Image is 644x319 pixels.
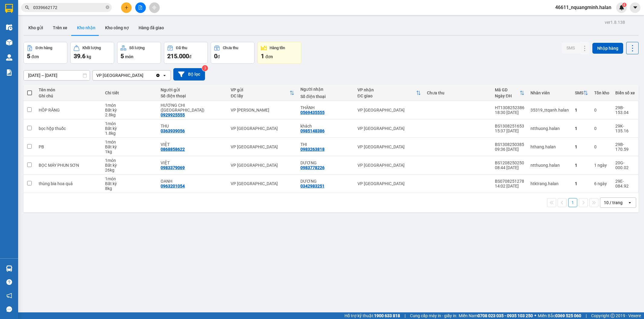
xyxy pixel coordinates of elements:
[161,160,225,165] div: VIỆT
[87,54,91,59] span: kg
[300,110,325,115] div: 0569435555
[161,93,225,98] div: Số điện thoại
[231,126,294,131] div: VP [GEOGRAPHIC_DATA]
[161,124,225,128] div: THU
[495,124,524,128] div: BS1308251653
[6,39,12,46] img: warehouse-icon
[105,126,155,131] div: Bất kỳ
[495,160,524,165] div: BS1208250250
[622,3,626,7] sup: 4
[495,105,524,110] div: HT1308252386
[231,93,289,98] div: ĐC lấy
[6,265,12,272] img: warehouse-icon
[161,112,185,117] div: 0929925555
[161,103,225,112] div: HƯƠNG CHI (BẮC SƠN)
[176,46,187,50] div: Đã thu
[6,293,12,298] span: notification
[134,21,169,35] button: Hàng đã giao
[144,72,145,78] input: Selected VP Tân Triều.
[106,5,109,9] span: close-circle
[149,2,160,13] button: aim
[575,163,588,168] div: 1
[48,21,72,35] button: Trên xe
[615,124,635,133] div: 29K-135.16
[530,181,569,186] div: htktrang.halan
[598,181,607,186] span: ngày
[231,163,294,168] div: VP [GEOGRAPHIC_DATA]
[562,43,580,53] button: SMS
[575,144,588,149] div: 1
[74,52,85,60] span: 39.6
[211,42,255,64] button: Chưa thu0đ
[125,54,133,59] span: món
[530,126,569,131] div: ntthuong.halan
[217,54,220,59] span: đ
[105,121,155,126] div: 1 món
[24,71,90,80] input: Select a date range.
[6,54,12,61] img: warehouse-icon
[495,87,520,92] div: Mã GD
[550,4,616,11] span: 46611_nquangminh.halan
[39,181,99,186] div: thùng bia hoa quả
[72,21,100,35] button: Kho nhận
[555,313,581,318] strong: 0369 525 060
[105,163,155,168] div: Bất kỳ
[261,52,264,60] span: 1
[427,90,489,95] div: Chưa thu
[530,90,569,95] div: Nhân viên
[530,108,569,112] div: 35319_ttqanh.halan
[594,144,609,149] div: 0
[598,163,607,168] span: ngày
[24,42,67,64] button: Đơn hàng5đơn
[357,108,421,112] div: VP [GEOGRAPHIC_DATA]
[586,312,587,319] span: |
[167,52,189,60] span: 215.000
[410,312,457,319] span: Cung cấp máy in - giấy in:
[495,147,524,152] div: 09:36 [DATE]
[300,179,351,184] div: DƯƠNG
[39,144,99,149] div: PB
[189,54,191,59] span: đ
[105,90,155,95] div: Chi tiết
[300,105,351,110] div: THÀNH
[231,144,294,149] div: VP [GEOGRAPHIC_DATA]
[300,124,351,128] div: khách
[105,181,155,186] div: Bất kỳ
[357,87,416,92] div: VP nhận
[568,198,577,207] button: 1
[6,279,12,285] span: question-circle
[39,87,99,92] div: Tên món
[627,200,632,205] svg: open
[594,181,609,186] div: 6
[594,126,609,131] div: 0
[161,179,225,184] div: OANH
[615,160,635,170] div: 20G-000.02
[105,149,155,154] div: 1 kg
[135,2,146,13] button: file-add
[82,46,101,50] div: Khối lượng
[530,144,569,149] div: hthang.halan
[223,46,238,50] div: Chưa thu
[623,3,625,7] span: 4
[124,5,129,10] span: plus
[300,160,351,165] div: DƯƠNG
[300,184,325,188] div: 0342983251
[173,68,205,81] button: Bộ lọc
[120,52,124,60] span: 5
[357,126,421,131] div: VP [GEOGRAPHIC_DATA]
[594,90,609,95] div: Tồn kho
[610,314,615,318] span: copyright
[129,46,145,50] div: Số lượng
[105,131,155,136] div: 1.8 kg
[70,42,114,64] button: Khối lượng39.6kg
[214,52,217,60] span: 0
[459,312,533,319] span: Miền Nam
[354,85,424,101] th: Toggle SortBy
[633,5,638,10] span: caret-down
[575,108,588,112] div: 1
[495,93,520,98] div: Ngày ĐH
[630,2,640,13] button: caret-down
[344,312,400,319] span: Hỗ trợ kỹ thuật:
[106,5,109,11] span: close-circle
[495,179,524,184] div: BS0708251278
